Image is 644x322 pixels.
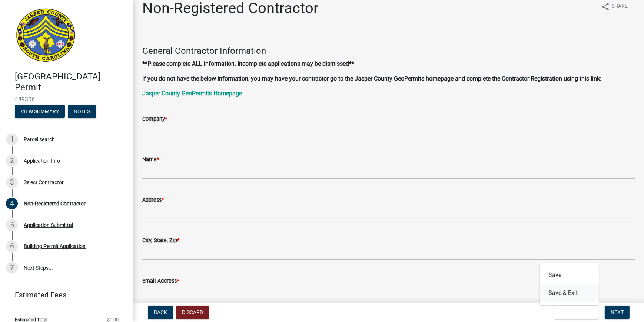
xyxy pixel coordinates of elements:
[24,180,64,185] div: Select Contractor
[142,238,179,243] label: City, State, Zip
[107,317,119,322] span: $0.00
[68,105,96,118] button: Notes
[6,133,18,145] div: 1
[540,266,599,284] button: Save
[24,201,86,206] div: Non-Registered Contractor
[611,2,628,11] span: Share
[605,306,630,319] button: Next
[176,306,209,319] button: Discard
[6,176,18,188] div: 3
[6,198,18,209] div: 4
[68,109,96,115] wm-modal-confirm: Notes
[142,60,354,67] strong: **Please complete ALL information. Incomplete applications may be dismissed**
[154,309,167,315] span: Back
[15,109,65,115] wm-modal-confirm: Summary
[15,96,119,103] span: 489306
[601,2,610,11] i: share
[148,306,173,319] button: Back
[15,105,65,118] button: View Summary
[6,155,18,167] div: 2
[6,287,122,302] a: Estimated Fees
[24,244,86,249] div: Building Permit Application
[142,279,179,284] label: Email Address
[15,71,127,93] h4: [GEOGRAPHIC_DATA] Permit
[540,284,599,302] button: Save & Exit
[24,137,55,142] div: Parcel search
[540,263,599,305] div: Save & Exit
[142,90,242,97] a: Jasper County GeoPermits Homepage
[6,240,18,252] div: 6
[24,222,73,228] div: Application Submittal
[611,309,624,315] span: Next
[142,157,159,162] label: Name
[554,306,599,319] button: Save & Exit
[142,198,164,203] label: Address
[15,317,47,322] span: Estimated Total
[142,75,601,82] strong: If you do not have the below information, you may have your contractor go to the Jasper County Ge...
[6,262,18,274] div: 7
[15,8,77,64] img: Jasper County, South Carolina
[24,158,60,163] div: Application Info
[6,219,18,231] div: 5
[142,117,167,122] label: Company
[560,309,588,315] span: Save & Exit
[142,46,635,56] h4: General Contractor Information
